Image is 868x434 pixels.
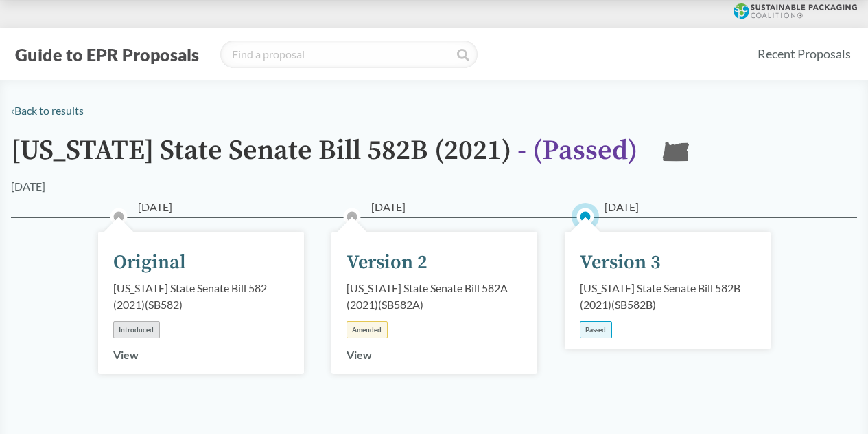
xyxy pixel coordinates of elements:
[347,248,427,277] div: Version 2
[11,104,84,117] a: ‹Back to results
[371,199,406,215] span: [DATE]
[220,41,478,68] input: Find a proposal
[11,135,637,178] h1: [US_STATE] State Senate Bill 582B (2021)
[751,39,857,69] a: Recent Proposals
[347,348,372,361] a: View
[11,43,203,65] button: Guide to EPR Proposals
[580,280,755,313] div: [US_STATE] State Senate Bill 582B (2021) ( SB582B )
[113,348,139,361] a: View
[580,321,612,338] div: Passed
[138,199,172,215] span: [DATE]
[113,321,160,338] div: Introduced
[347,321,388,338] div: Amended
[11,178,45,195] div: [DATE]
[580,248,661,277] div: Version 3
[113,248,186,277] div: Original
[517,133,637,168] span: - ( Passed )
[605,199,639,215] span: [DATE]
[347,280,522,313] div: [US_STATE] State Senate Bill 582A (2021) ( SB582A )
[113,280,289,313] div: [US_STATE] State Senate Bill 582 (2021) ( SB582 )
